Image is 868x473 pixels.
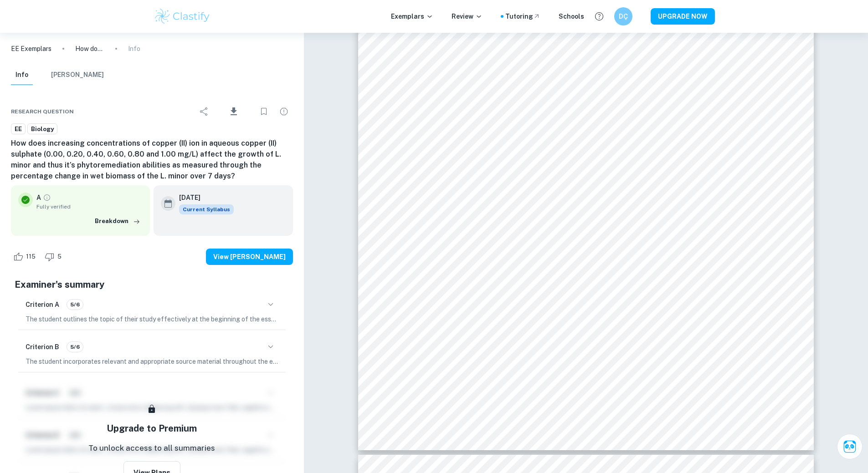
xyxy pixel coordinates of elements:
[206,249,293,265] button: View [PERSON_NAME]
[215,100,253,123] div: Download
[52,252,67,261] span: 5
[591,9,607,24] button: Help and Feedback
[275,102,293,121] div: Report issue
[36,193,41,203] p: A
[614,7,632,25] button: DÇ
[27,123,57,135] a: Biology
[75,44,104,54] p: How does increasing concentrations of copper (II) ion in aqueous copper (II) sulphate (0.00, 0.20...
[651,8,715,25] button: UPGRADE NOW
[179,204,234,214] div: This exemplar is based on the current syllabus. Feel free to refer to it for inspiration/ideas wh...
[67,343,83,351] span: 5/6
[11,138,293,182] h6: How does increasing concentrations of copper (II) ion in aqueous copper (II) sulphate (0.00, 0.20...
[452,11,483,21] p: Review
[92,214,143,228] button: Breakdown
[36,203,143,211] span: Fully verified
[43,193,51,202] a: Grade fully verified
[559,11,584,21] a: Schools
[21,252,41,261] span: 115
[11,123,26,135] a: EE
[195,102,213,121] div: Share
[505,11,540,21] a: Tutoring
[107,422,197,435] h5: Upgrade to Premium
[11,65,33,85] button: Info
[11,107,74,116] span: Research question
[837,434,863,459] button: Ask Clai
[154,7,211,25] img: Clastify logo
[42,249,67,264] div: Dislike
[15,278,289,291] h5: Examiner's summary
[618,11,628,21] h6: DÇ
[11,125,25,134] span: EE
[255,102,273,121] div: Bookmark
[28,125,57,134] span: Biology
[88,442,215,454] p: To unlock access to all summaries
[26,300,59,310] h6: Criterion A
[128,44,140,54] p: Info
[26,342,59,352] h6: Criterion B
[11,44,51,54] a: EE Exemplars
[391,11,433,21] p: Exemplars
[67,300,83,309] span: 5/6
[11,249,41,264] div: Like
[26,314,278,324] p: The student outlines the topic of their study effectively at the beginning of the essay, presenti...
[179,193,226,203] h6: [DATE]
[179,204,234,214] span: Current Syllabus
[51,65,104,85] button: [PERSON_NAME]
[26,356,278,366] p: The student incorporates relevant and appropriate source material throughout the essay, effective...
